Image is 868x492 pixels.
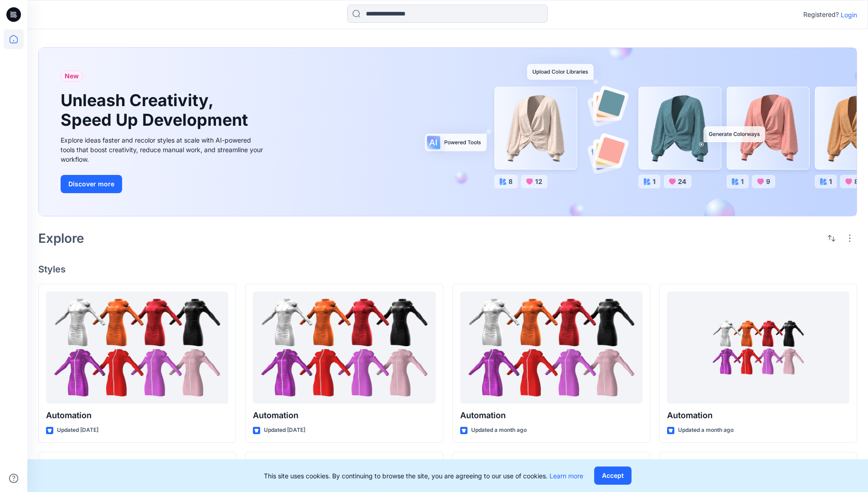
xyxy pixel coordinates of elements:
p: This site uses cookies. By continuing to browse the site, you are agreeing to our use of cookies. [264,471,583,481]
p: Updated [DATE] [57,425,98,435]
p: Automation [460,409,642,422]
a: Automation [253,292,435,404]
p: Updated a month ago [678,425,734,435]
h1: Unleash Creativity, Speed Up Development [61,91,252,130]
a: Automation [46,292,228,404]
span: New [65,71,79,82]
div: Explore ideas faster and recolor styles at scale with AI-powered tools that boost creativity, red... [61,135,266,164]
p: Updated [DATE] [264,425,305,435]
button: Discover more [61,175,122,193]
a: Discover more [61,175,266,193]
a: Automation [460,292,642,404]
p: Automation [667,409,849,422]
h4: Styles [38,264,857,275]
a: Learn more [550,472,583,480]
p: Login [841,10,857,20]
h2: Explore [38,231,84,246]
button: Accept [594,466,632,485]
p: Automation [253,409,435,422]
p: Registered? [803,9,839,20]
a: Automation [667,292,849,404]
p: Automation [46,409,228,422]
p: Updated a month ago [471,425,527,435]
